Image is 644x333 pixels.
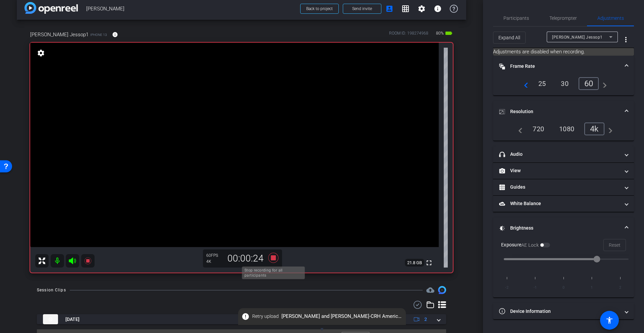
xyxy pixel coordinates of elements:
[515,125,523,133] mat-icon: navigate_before
[300,4,339,14] button: Back to project
[599,80,607,88] mat-icon: navigate_next
[618,32,634,48] button: More Options for Adjustments Panel
[493,101,634,123] mat-expansion-panel-header: Resolution
[499,108,620,115] mat-panel-title: Resolution
[405,259,424,267] span: 21.8 GB
[493,218,634,239] mat-expansion-panel-header: Brightness
[389,30,428,40] div: ROOM ID: 198274968
[320,326,325,332] span: ▼
[499,308,620,315] mat-panel-title: Device Information
[306,6,333,11] span: Back to project
[493,179,634,195] mat-expansion-panel-header: Guides
[499,225,620,232] mat-panel-title: Brightness
[252,313,279,320] span: Retry upload
[499,167,620,174] mat-panel-title: View
[499,184,620,191] mat-panel-title: Guides
[223,253,268,264] div: 00:00:24
[211,253,218,258] span: FPS
[501,241,550,248] div: Exposure
[434,5,442,13] mat-icon: info
[426,286,434,294] span: Destinations for your clips
[493,77,634,95] div: Frame Rate
[549,16,577,20] span: Teleprompter
[493,239,634,298] div: Brightness
[586,283,598,292] span: 1
[493,196,634,212] mat-expansion-panel-header: White Balance
[240,267,307,280] div: Stop recording for all participants
[426,286,434,294] mat-icon: cloud_upload
[520,80,528,88] mat-icon: navigate_before
[352,6,372,11] span: Send invite
[493,303,634,319] mat-expansion-panel-header: Device Information
[401,5,410,13] mat-icon: grid_on
[499,200,620,207] mat-panel-title: White Balance
[521,242,540,248] label: AE Lock
[206,253,223,258] div: 60
[604,125,612,133] mat-icon: navigate_next
[597,16,624,20] span: Adjustments
[24,2,78,14] img: app-logo
[37,314,446,324] mat-expansion-panel-header: thumb-nail[DATE]Recording2
[343,4,381,14] button: Send invite
[241,313,250,321] mat-icon: error
[418,5,426,13] mat-icon: settings
[206,259,223,264] div: 4K
[438,286,446,294] img: Session clips
[552,35,603,40] span: [PERSON_NAME] Jessop1
[445,29,453,37] mat-icon: battery_std
[501,283,513,292] span: -2
[503,16,529,20] span: Participants
[86,2,296,15] span: [PERSON_NAME]
[614,283,626,292] span: 2
[499,151,620,158] mat-panel-title: Audio
[424,316,427,323] span: 2
[493,163,634,179] mat-expansion-panel-header: View
[499,63,620,70] mat-panel-title: Frame Rate
[65,316,79,323] span: [DATE]
[493,56,634,77] mat-expansion-panel-header: Frame Rate
[385,5,393,13] mat-icon: account_box
[493,48,634,56] mat-card: Adjustments are disabled when recording.
[435,28,445,39] span: 80%
[36,49,46,57] mat-icon: settings
[37,287,66,293] div: Session Clips
[622,36,630,44] mat-icon: more_vert
[493,123,634,141] div: Resolution
[493,32,526,44] button: Expand All
[530,283,541,292] span: -1
[90,32,107,37] span: iPhone 13
[238,311,406,323] span: [PERSON_NAME] and [PERSON_NAME]-CRH Americas Materials, Inc.-2025-05-12_11-30-42-363-2.webm
[498,31,520,44] span: Expand All
[112,32,118,38] mat-icon: info
[425,259,433,267] mat-icon: fullscreen
[43,314,58,324] img: thumb-nail
[493,146,634,162] mat-expansion-panel-header: Audio
[558,283,569,292] span: 0
[30,31,89,38] span: [PERSON_NAME] Jessop1
[605,316,613,324] mat-icon: accessibility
